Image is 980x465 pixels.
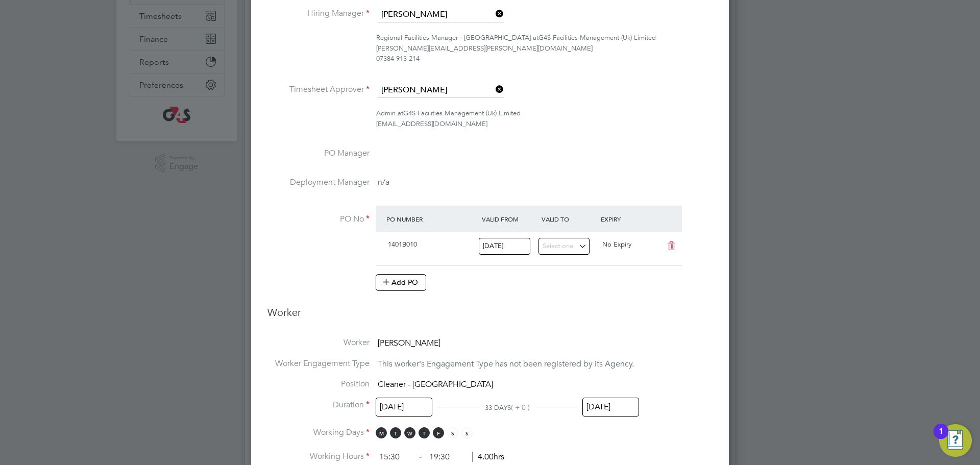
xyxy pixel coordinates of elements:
label: Timesheet Approver [267,84,370,95]
span: G4S Facilities Management (Uk) Limited [403,109,521,117]
span: Regional Facilities Manager - [GEOGRAPHIC_DATA] at [376,33,538,42]
span: Cleaner - [GEOGRAPHIC_DATA] [378,380,493,390]
span: ‐ [417,452,424,462]
span: This worker's Engagement Type has not been registered by its Agency. [378,359,634,369]
label: Hiring Manager [267,8,370,19]
span: No Expiry [602,240,631,249]
label: Position [267,379,370,389]
span: [EMAIL_ADDRESS][DOMAIN_NAME] [376,119,487,128]
span: 4.00hrs [472,452,504,462]
label: PO Manager [267,148,370,159]
span: G4S Facilities Management (Uk) Limited [538,33,656,42]
span: 33 DAYS [485,403,511,412]
span: F [433,427,444,438]
span: Admin at [376,109,403,117]
input: Select one [538,238,590,255]
label: Worker Engagement Type [267,358,370,369]
span: ( + 0 ) [511,403,530,412]
div: Expiry [598,210,658,228]
span: S [461,427,473,438]
label: Worker [267,337,370,348]
input: Select one [376,398,432,417]
button: Add PO [376,274,426,290]
span: M [376,427,387,438]
div: PO Number [384,210,479,228]
h3: Worker [267,306,713,327]
label: Duration [267,400,370,410]
input: Select one [479,238,530,255]
div: 1 [939,431,943,445]
span: T [390,427,401,438]
span: [PERSON_NAME] [378,338,440,348]
span: n/a [378,177,389,187]
span: S [447,427,458,438]
label: Working Hours [267,451,370,462]
div: Valid To [539,210,599,228]
span: 1401B010 [388,240,417,249]
span: W [404,427,415,438]
input: Select one [582,398,639,417]
label: Working Days [267,427,370,438]
label: PO No [267,214,370,225]
span: T [419,427,430,438]
div: 07384 913 214 [376,54,713,64]
input: Search for... [378,7,504,22]
input: Search for... [378,83,504,98]
label: Deployment Manager [267,177,370,188]
button: Open Resource Center, 1 new notification [939,424,972,457]
div: Valid From [479,210,539,228]
div: [PERSON_NAME][EMAIL_ADDRESS][PERSON_NAME][DOMAIN_NAME] [376,43,713,54]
